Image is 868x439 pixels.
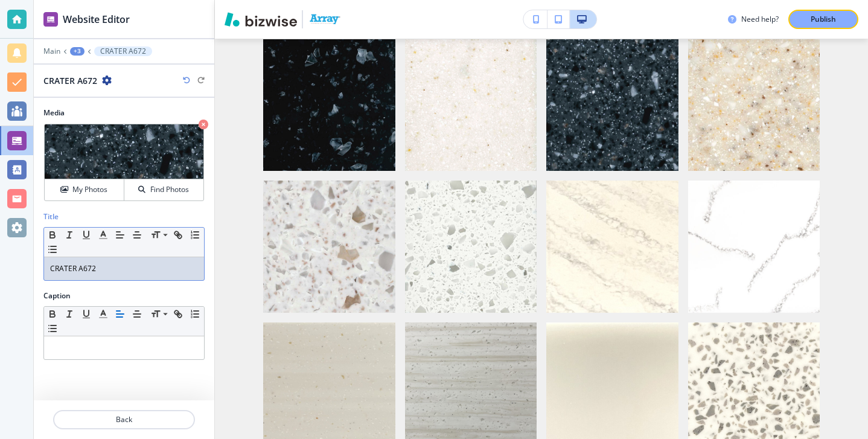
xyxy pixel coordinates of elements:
h2: Website Editor [63,12,130,27]
h4: Find Photos [150,184,189,195]
h2: Caption [43,290,71,301]
h4: My Photos [72,184,107,195]
h2: Title [43,211,59,222]
img: Bizwise Logo [225,12,297,27]
button: My Photos [45,179,124,200]
button: Find Photos [124,179,203,200]
h3: Need help? [741,14,779,25]
img: Your Logo [308,14,340,25]
button: Publish [788,10,858,29]
h2: Media [43,107,205,118]
button: Back [53,410,195,429]
img: editor icon [43,12,58,27]
div: My PhotosFind Photos [43,123,205,202]
button: CRATER A672 [94,46,152,56]
p: Publish [811,14,836,25]
p: CRATER A672 [100,47,146,56]
button: +3 [70,47,85,56]
p: Back [54,414,194,425]
p: CRATER A672 [50,263,198,274]
h2: CRATER A672 [43,74,97,87]
button: Main [43,47,60,56]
